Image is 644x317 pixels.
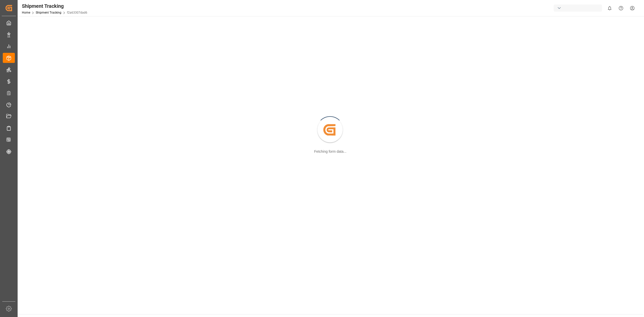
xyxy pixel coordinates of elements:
[36,11,61,14] a: Shipment Tracking
[22,2,87,10] div: Shipment Tracking
[314,149,346,154] div: Fetching form data...
[604,3,615,14] button: show 0 new notifications
[615,3,627,14] button: Help Center
[22,11,30,14] a: Home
